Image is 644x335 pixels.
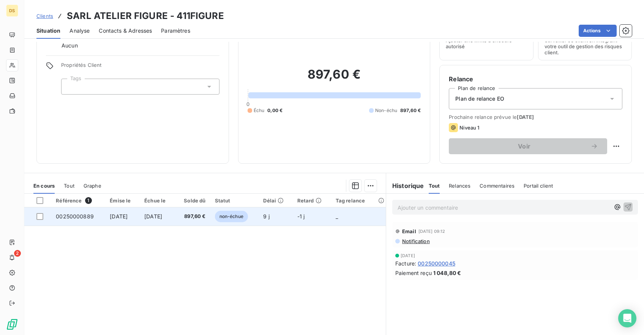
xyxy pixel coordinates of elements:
span: _ [336,213,338,220]
span: [DATE] [401,253,415,258]
h3: SARL ATELIER FIGURE - 411FIGURE [67,9,224,23]
span: Commentaires [480,183,515,189]
div: Tag relance [336,198,381,204]
span: En cours [33,183,55,189]
div: Retard [297,198,327,204]
h6: Relance [449,74,622,84]
span: [DATE] [517,114,534,120]
span: 897,60 € [179,213,205,220]
span: 00250000045 [418,259,455,267]
span: 1 048,80 € [433,269,461,277]
span: Analyse [69,27,90,35]
span: Plan de relance EO [455,95,504,103]
span: Contacts & Adresses [99,27,152,35]
span: Facture : [395,259,416,267]
img: Logo LeanPay [6,318,18,330]
span: Aucun [62,42,78,49]
div: Échue le [144,198,170,204]
span: Ajouter une limite d’encours autorisé [446,37,527,49]
span: Situation [36,27,60,35]
span: Propriétés Client [61,62,219,73]
span: 0 [246,101,249,107]
button: Actions [579,25,617,37]
h6: Historique [386,181,424,190]
span: [DATE] [144,213,162,220]
span: Graphe [84,183,101,189]
span: [DATE] 09:12 [418,229,445,234]
span: non-échue [215,211,248,222]
div: Solde dû [179,198,205,204]
div: DS [6,5,18,17]
div: Délai [263,198,288,204]
div: Émise le [110,198,135,204]
span: Échu [254,107,265,114]
span: 897,60 € [400,107,421,114]
span: Niveau 1 [459,125,479,131]
span: Prochaine relance prévue le [449,114,622,120]
span: 9 j [263,213,269,220]
button: Voir [449,138,607,154]
input: Ajouter une valeur [68,83,74,90]
span: Surveiller ce client en intégrant votre outil de gestion des risques client. [545,37,625,55]
span: Tout [64,183,74,189]
span: Voir [458,143,590,149]
span: Portail client [524,183,553,189]
span: 1 [85,197,92,204]
div: Statut [215,198,254,204]
span: Tout [429,183,440,189]
h2: 897,60 € [248,67,421,90]
span: Clients [36,13,53,19]
a: Clients [36,12,53,20]
span: Email [402,228,416,234]
span: Relances [449,183,470,189]
span: 00250000889 [56,213,94,220]
div: Référence [56,197,101,204]
span: Paramètres [161,27,190,35]
div: Open Intercom Messenger [618,309,636,327]
span: -1 j [297,213,305,220]
span: 0,00 € [267,107,283,114]
span: Notification [401,238,430,244]
span: 2 [14,250,21,257]
span: [DATE] [110,213,128,220]
span: Paiement reçu [395,269,432,277]
span: Non-échu [375,107,397,114]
